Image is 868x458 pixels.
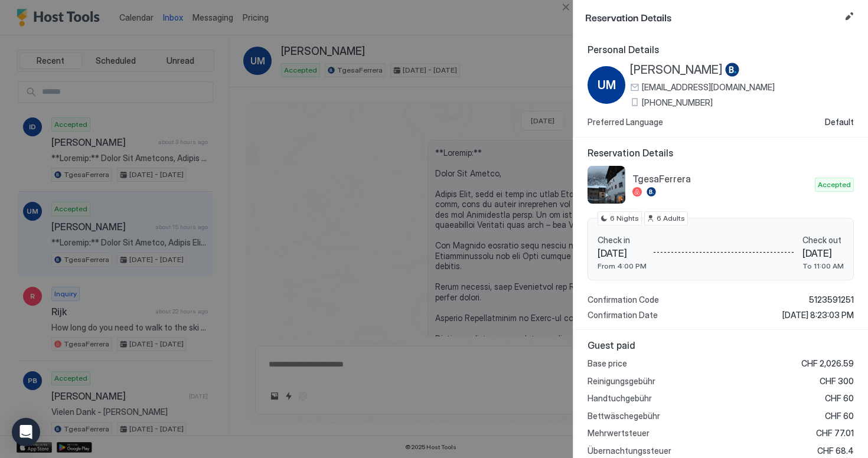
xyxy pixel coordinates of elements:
[588,44,854,55] span: Personal Details
[588,117,663,127] span: Preferred Language
[816,428,854,439] span: CHF 77.01
[598,76,616,94] span: UM
[588,339,854,351] span: Guest paid
[588,376,655,387] span: Reinigungsgebühr
[588,295,659,305] span: Confirmation Code
[12,418,40,446] div: Open Intercom Messenger
[642,97,713,108] span: [PHONE_NUMBER]
[588,166,625,204] div: listing image
[825,411,854,421] span: CHF 60
[588,310,658,320] span: Confirmation Date
[588,358,627,369] span: Base price
[642,82,775,93] span: [EMAIL_ADDRESS][DOMAIN_NAME]
[820,376,854,387] span: CHF 300
[610,213,639,224] span: 6 Nights
[588,147,854,159] span: Reservation Details
[802,247,844,259] span: [DATE]
[801,358,854,369] span: CHF 2,026.59
[842,9,856,24] button: Edit reservation
[782,310,854,320] span: [DATE] 8:23:03 PM
[818,179,851,190] span: Accepted
[630,63,723,77] span: [PERSON_NAME]
[588,428,650,439] span: Mehrwertsteuer
[809,295,854,305] span: 5123591251
[598,261,647,270] span: From 4:00 PM
[657,213,685,224] span: 6 Adults
[632,173,810,185] span: TgesaFerrera
[825,393,854,404] span: CHF 60
[588,446,671,456] span: Übernachtungssteuer
[817,446,854,456] span: CHF 68.4
[825,117,854,127] span: Default
[598,235,647,246] span: Check in
[802,235,844,246] span: Check out
[585,9,840,24] span: Reservation Details
[802,261,844,270] span: To 11:00 AM
[588,411,660,421] span: Bettwäschegebühr
[598,247,647,259] span: [DATE]
[588,393,652,404] span: Handtuchgebühr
